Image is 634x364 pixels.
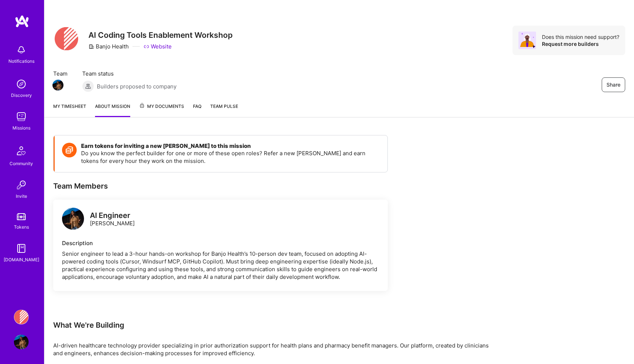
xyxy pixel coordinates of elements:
[62,208,84,232] a: logo
[210,103,238,109] span: Team Pulse
[97,83,176,90] span: Builders proposed to company
[53,79,63,91] a: Team Member Avatar
[81,149,380,165] p: Do you know the perfect builder for one or more of these open roles? Refer a new [PERSON_NAME] an...
[210,102,238,117] a: Team Pulse
[143,43,172,50] a: Website
[14,109,29,124] img: teamwork
[53,102,86,117] a: My timesheet
[90,212,135,219] div: AI Engineer
[53,181,388,191] div: Team Members
[12,310,30,324] a: Banjo Health: AI Coding Tools Enablement Workshop
[53,70,68,77] span: Team
[52,80,63,91] img: Team Member Avatar
[88,44,94,50] i: icon CompanyGray
[14,77,29,91] img: discovery
[10,160,33,167] div: Community
[88,43,129,50] div: Banjo Health
[12,124,30,132] div: Missions
[15,15,29,28] img: logo
[82,70,176,77] span: Team status
[62,250,379,281] div: Senior engineer to lead a 3-hour hands-on workshop for Banjo Health’s 10-person dev team, focused...
[54,26,79,52] img: Company Logo
[602,77,625,92] button: Share
[12,142,30,160] img: Community
[193,102,201,117] a: FAQ
[62,239,379,247] div: Description
[62,208,84,230] img: logo
[95,102,130,117] a: About Mission
[4,256,39,263] div: [DOMAIN_NAME]
[81,143,380,149] h4: Earn tokens for inviting a new [PERSON_NAME] to this mission
[16,192,27,200] div: Invite
[518,32,536,49] img: Avatar
[53,342,493,357] div: AI-driven healthcare technology provider specializing in prior authorization support for health p...
[14,241,29,256] img: guide book
[8,57,34,65] div: Notifications
[62,143,77,157] img: Token icon
[542,33,619,40] div: Does this mission need support?
[139,102,184,110] span: My Documents
[90,212,135,227] div: [PERSON_NAME]
[11,91,32,99] div: Discovery
[14,223,29,231] div: Tokens
[606,81,620,88] span: Share
[53,320,493,330] div: What We're Building
[88,30,233,40] h3: AI Coding Tools Enablement Workshop
[14,335,29,349] img: User Avatar
[12,335,30,349] a: User Avatar
[14,43,29,57] img: bell
[14,310,29,324] img: Banjo Health: AI Coding Tools Enablement Workshop
[542,40,619,47] div: Request more builders
[82,80,94,92] img: Builders proposed to company
[14,178,29,192] img: Invite
[17,213,26,220] img: tokens
[139,102,184,117] a: My Documents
